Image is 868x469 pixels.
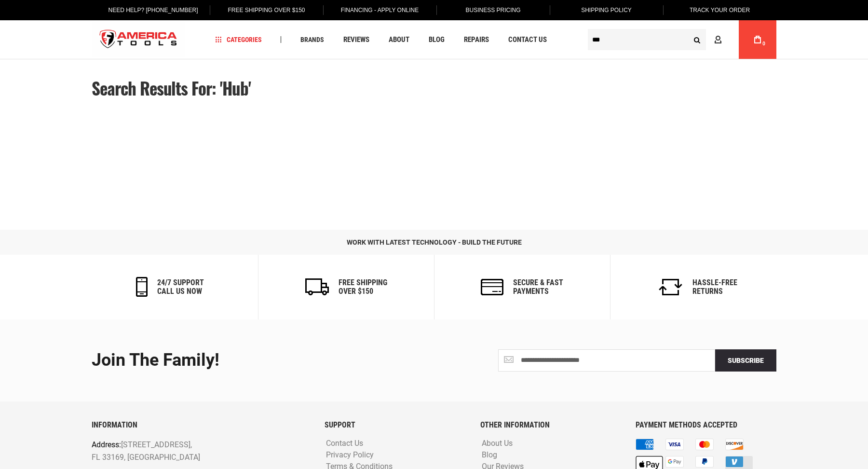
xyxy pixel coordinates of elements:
[504,33,551,46] a: Contact Us
[513,278,563,295] h6: secure & fast payments
[581,7,632,14] span: Shipping Policy
[92,22,185,58] a: store logo
[296,33,328,46] a: Brands
[343,36,369,43] span: Reviews
[92,75,251,100] span: Search results for: 'hub'
[479,451,500,460] a: Blog
[424,33,449,46] a: Blog
[324,439,366,448] a: Contact Us
[384,33,414,46] a: About
[464,36,489,43] span: Repairs
[479,439,515,448] a: About Us
[92,440,121,449] span: Address:
[211,33,266,46] a: Categories
[692,278,737,295] h6: Hassle-Free Returns
[460,33,493,46] a: Repairs
[762,41,765,46] span: 0
[389,36,409,43] span: About
[157,278,204,295] h6: 24/7 support call us now
[300,36,324,43] span: Brands
[325,421,465,429] h6: SUPPORT
[715,349,776,372] button: Subscribe
[92,439,267,463] p: [STREET_ADDRESS], FL 33169, [GEOGRAPHIC_DATA]
[429,36,445,43] span: Blog
[480,421,621,429] h6: OTHER INFORMATION
[339,33,374,46] a: Reviews
[636,421,776,429] h6: PAYMENT METHODS ACCEPTED
[688,30,706,49] button: Search
[92,351,427,370] div: Join the Family!
[92,421,310,429] h6: INFORMATION
[748,20,767,59] a: 0
[324,451,376,460] a: Privacy Policy
[92,22,185,58] img: America Tools
[728,357,764,364] span: Subscribe
[216,36,262,43] span: Categories
[508,36,547,43] span: Contact Us
[339,278,387,295] h6: Free Shipping Over $150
